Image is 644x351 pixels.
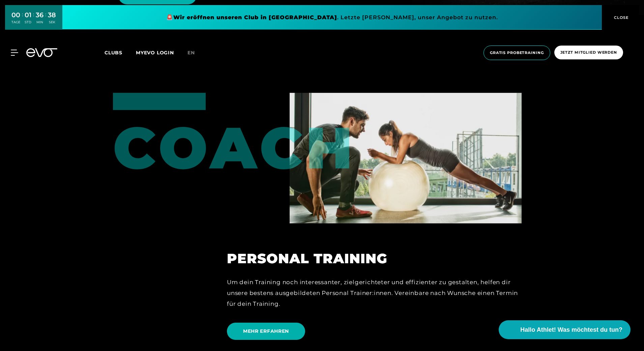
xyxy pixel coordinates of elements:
div: SEK [48,20,56,25]
img: PERSONAL TRAINING [290,93,522,223]
a: MYEVO LOGIN [136,50,174,56]
div: : [33,11,34,29]
div: MIN [36,20,43,25]
span: MEHR ERFAHREN [243,328,289,335]
div: 01 [25,10,31,20]
span: Gratis Probetraining [490,50,544,56]
a: MEHR ERFAHREN [227,318,308,345]
div: : [22,11,23,29]
div: 00 [11,10,20,20]
div: TAGE [11,20,20,25]
a: Clubs [105,49,136,56]
div: STD [25,20,31,25]
span: en [187,50,195,56]
span: Clubs [105,50,122,56]
a: en [187,49,203,57]
a: Jetzt Mitglied werden [552,46,625,60]
button: CLOSE [602,5,639,30]
span: CLOSE [612,15,629,21]
a: Gratis Probetraining [481,46,552,60]
div: 38 [48,10,56,20]
button: Hallo Athlet! Was möchtest du tun? [499,320,631,339]
div: Um dein Training noch interessanter, zielgerichteter und effizienter zu gestalten, helfen dir uns... [227,277,522,309]
div: 36 [36,10,43,20]
div: : [45,11,46,29]
div: Coach [113,93,182,177]
h2: PERSONAL TRAINING [227,250,522,267]
span: Hallo Athlet! Was möchtest du tun? [520,325,622,334]
span: Jetzt Mitglied werden [560,50,617,55]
